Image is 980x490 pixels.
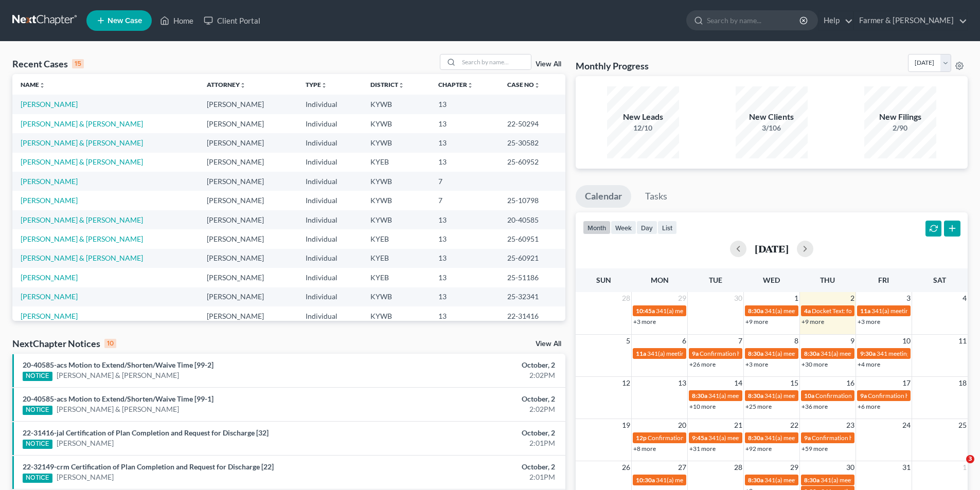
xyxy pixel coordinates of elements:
span: 14 [733,377,743,389]
div: 2:01PM [384,472,555,482]
input: Search by name... [707,11,801,30]
a: [PERSON_NAME] & [PERSON_NAME] [21,138,143,147]
span: 2 [849,292,856,304]
td: 13 [430,306,499,325]
a: [PERSON_NAME] & [PERSON_NAME] [21,253,143,262]
td: 13 [430,153,499,172]
a: +4 more [858,360,880,368]
span: 6 [681,335,687,347]
td: KYWB [362,306,430,325]
iframe: Intercom live chat [945,455,970,480]
td: KYWB [362,191,430,210]
td: Individual [297,153,362,172]
span: 17 [901,377,912,389]
button: day [636,221,657,234]
td: [PERSON_NAME] [199,229,297,248]
a: [PERSON_NAME] [57,472,114,482]
td: 7 [430,191,499,210]
a: [PERSON_NAME] [21,312,78,320]
div: October, 2 [384,428,555,438]
span: 27 [677,461,687,474]
span: 341(a) meeting for [PERSON_NAME] [656,307,755,315]
a: Calendar [576,185,631,208]
span: 341(a) meeting for [PERSON_NAME] & [PERSON_NAME] [821,350,974,357]
a: Tasks [636,185,676,208]
span: 341(a) meeting for [PERSON_NAME] [708,392,808,400]
h3: Monthly Progress [576,60,649,72]
span: 12 [621,377,631,389]
div: NOTICE [23,406,52,415]
span: 28 [733,461,743,474]
i: unfold_more [240,82,246,88]
td: 25-30582 [499,133,565,152]
span: 29 [677,292,687,304]
td: [PERSON_NAME] [199,306,297,325]
span: 8:30a [804,476,819,484]
a: [PERSON_NAME] [57,438,114,448]
span: 20 [677,419,687,431]
a: View All [536,340,561,348]
td: KYWB [362,287,430,306]
a: 22-32149-crm Certification of Plan Completion and Request for Discharge [22] [23,462,274,471]
div: 12/10 [607,123,679,133]
span: Confirmation hearing for [PERSON_NAME] & [PERSON_NAME] [648,434,819,442]
div: October, 2 [384,394,555,404]
input: Search by name... [459,55,531,69]
a: +10 more [689,403,716,410]
div: NOTICE [23,372,52,381]
button: month [583,221,611,234]
div: New Clients [736,111,808,123]
span: 341(a) meeting for [PERSON_NAME] [764,392,864,400]
span: 341(a) meeting for [PERSON_NAME] & [PERSON_NAME] [821,476,974,484]
td: [PERSON_NAME] [199,153,297,172]
div: October, 2 [384,462,555,472]
span: Docket Text: for [PERSON_NAME] [812,307,904,315]
span: 10 [901,335,912,347]
a: [PERSON_NAME] & [PERSON_NAME] [57,404,179,414]
td: 13 [430,95,499,114]
a: +26 more [689,360,716,368]
td: [PERSON_NAME] [199,172,297,191]
a: +9 more [801,318,824,325]
td: Individual [297,306,362,325]
td: KYEB [362,268,430,287]
td: [PERSON_NAME] [199,210,297,229]
span: 10:45a [636,307,655,315]
a: [PERSON_NAME] & [PERSON_NAME] [21,157,143,166]
td: Individual [297,287,362,306]
span: 15 [789,377,799,389]
span: 341(a) meeting for [PERSON_NAME] [764,434,864,442]
td: KYWB [362,210,430,229]
a: +3 more [633,318,656,325]
h2: [DATE] [755,243,789,254]
span: 341(a) meeting for [PERSON_NAME] [764,307,864,315]
span: 341(a) meeting for [PERSON_NAME] [647,350,746,357]
td: Individual [297,133,362,152]
div: NOTICE [23,440,52,449]
a: Typeunfold_more [306,81,327,88]
span: 28 [621,292,631,304]
div: 3/106 [736,123,808,133]
span: 31 [901,461,912,474]
td: Individual [297,191,362,210]
td: 25-51186 [499,268,565,287]
span: 11a [860,307,870,315]
div: NextChapter Notices [12,337,116,350]
td: 25-60921 [499,249,565,268]
td: Individual [297,268,362,287]
td: Individual [297,95,362,114]
span: 341(a) meeting for [PERSON_NAME] [656,476,755,484]
span: 10:30a [636,476,655,484]
td: 7 [430,172,499,191]
span: 341(a) meeting for [PERSON_NAME] [708,434,808,442]
i: unfold_more [398,82,404,88]
td: 22-50294 [499,114,565,133]
td: 13 [430,210,499,229]
span: 9 [849,335,856,347]
span: 29 [789,461,799,474]
span: 25 [957,419,968,431]
div: 2/90 [864,123,936,133]
span: 11 [957,335,968,347]
div: 15 [72,59,84,68]
a: Client Portal [199,11,265,30]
